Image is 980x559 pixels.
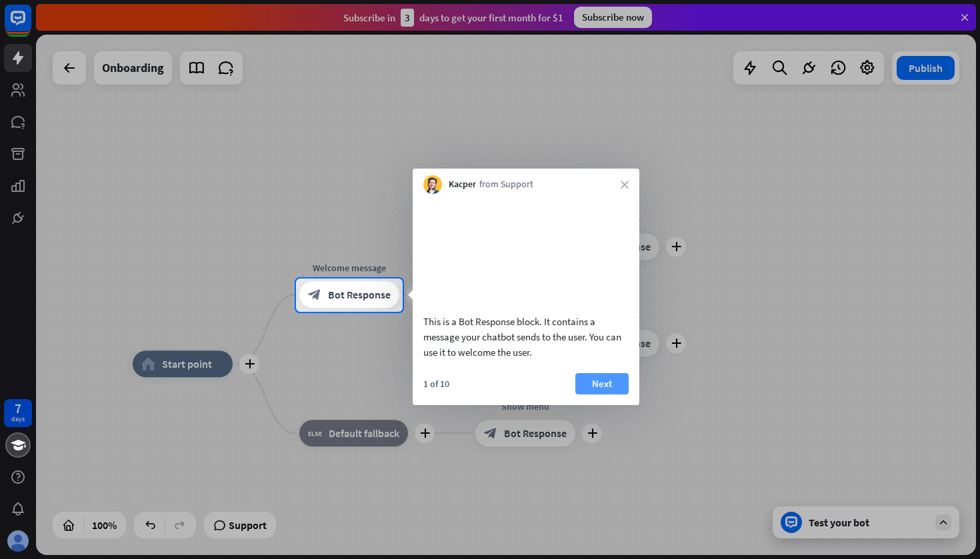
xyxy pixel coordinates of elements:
div: 1 of 10 [423,378,449,390]
button: Next [575,373,629,394]
button: Open LiveChat chat widget [11,5,51,45]
i: close [621,181,629,189]
span: from Support [479,178,533,191]
span: Kacper [449,178,476,191]
div: This is a Bot Response block. It contains a message your chatbot sends to the user. You can use i... [423,314,629,360]
span: Bot Response [328,288,391,302]
i: block_bot_response [308,288,321,302]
